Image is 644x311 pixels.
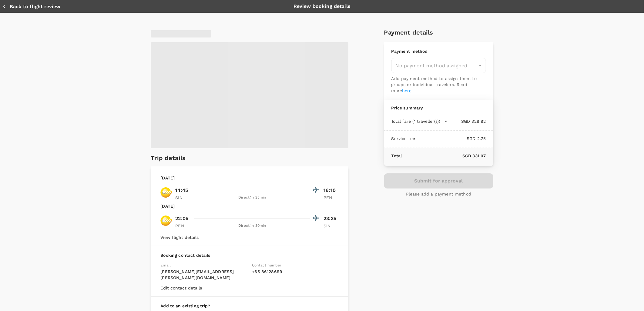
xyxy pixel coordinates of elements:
p: 16:10 [324,187,339,194]
p: 23:35 [324,215,339,222]
div: Direct , 1h 25min [194,195,310,201]
p: SGD 2.25 [415,135,486,142]
p: SIN [175,195,190,201]
span: Contact number [252,263,281,267]
button: View flight details [160,235,199,240]
p: 22:05 [175,215,188,222]
p: SGD 331.07 [402,153,486,159]
p: 14:45 [175,187,188,194]
button: Total fare (1 traveller(s)) [391,118,448,124]
a: here [402,88,412,93]
div: Direct , 1h 30min [194,223,310,229]
p: + 65 86128699 [252,269,339,275]
p: [DATE] [160,203,175,209]
button: Back to flight review [2,4,60,10]
h6: Payment details [384,28,493,37]
p: PEN [324,195,339,201]
div: No payment method assigned [391,58,486,73]
img: TR [160,186,173,199]
p: Total fare (1 traveller(s)) [391,118,441,124]
p: PEN [175,223,190,229]
p: Total [391,153,402,159]
p: Add to an existing trip? [160,303,339,309]
p: SGD 328.82 [448,118,486,124]
span: Email [160,263,171,267]
img: TR [160,215,173,227]
p: Price summary [391,105,486,111]
p: Service fee [391,135,415,142]
p: [PERSON_NAME][EMAIL_ADDRESS][PERSON_NAME][DOMAIN_NAME] [160,269,247,281]
p: Booking contact details [160,252,339,258]
h6: Trip details [151,153,186,163]
p: [DATE] [160,175,175,181]
p: SIN [324,223,339,229]
p: Review booking details [293,3,351,10]
p: Add payment method to assign them to groups or individual travelers. Read more [391,75,486,94]
button: Edit contact details [160,286,202,290]
p: Please add a payment method [406,191,471,197]
p: Payment method [391,48,486,54]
